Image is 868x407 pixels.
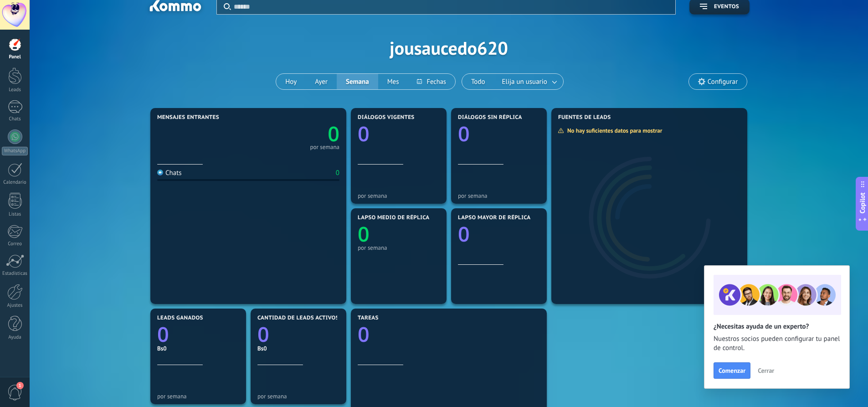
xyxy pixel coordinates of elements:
[719,367,745,374] span: Comenzar
[2,116,28,122] div: Chats
[494,74,563,89] button: Elija un usuario
[358,315,379,321] span: Tareas
[358,114,415,121] span: Diálogos vigentes
[458,192,540,199] div: por semana
[358,320,540,348] a: 0
[257,320,269,348] text: 0
[2,87,28,93] div: Leads
[358,215,430,221] span: Lapso medio de réplica
[2,180,28,185] div: Calendario
[248,120,339,148] a: 0
[157,345,239,352] div: Bs0
[16,382,24,389] span: 1
[358,192,440,199] div: por semana
[157,320,169,348] text: 0
[714,4,739,10] span: Eventos
[558,114,611,121] span: Fuentes de leads
[257,320,339,348] a: 0
[714,362,750,379] button: Comenzar
[458,114,522,121] span: Diálogos sin réplica
[358,220,370,248] text: 0
[2,147,28,155] div: WhatsApp
[2,54,28,60] div: Panel
[378,74,408,89] button: Mes
[310,145,339,149] div: por semana
[157,315,203,321] span: Leads ganados
[714,322,840,331] h2: ¿Necesitas ayuda de un experto?
[306,74,337,89] button: Ayer
[458,215,530,221] span: Lapso mayor de réplica
[358,120,370,148] text: 0
[157,170,163,175] img: Chats
[500,76,549,88] span: Elija un usuario
[2,271,28,277] div: Estadísticas
[2,241,28,247] div: Correo
[462,74,494,89] button: Todo
[858,192,867,213] span: Copilot
[2,211,28,217] div: Listas
[157,114,219,121] span: Mensajes entrantes
[714,335,840,353] span: Nuestros socios pueden configurar tu panel de control.
[157,393,239,400] div: por semana
[358,320,370,348] text: 0
[2,335,28,340] div: Ayuda
[758,367,774,374] span: Cerrar
[458,120,470,148] text: 0
[157,169,182,177] div: Chats
[336,169,339,177] div: 0
[157,320,239,348] a: 0
[2,303,28,309] div: Ajustes
[257,345,339,352] div: Bs0
[328,120,339,148] text: 0
[408,74,455,89] button: Fechas
[257,393,339,400] div: por semana
[558,127,668,134] div: No hay suficientes datos para mostrar
[458,220,470,248] text: 0
[754,364,778,377] button: Cerrar
[257,315,339,321] span: Cantidad de leads activos
[337,74,378,89] button: Semana
[276,74,306,89] button: Hoy
[708,78,738,86] span: Configurar
[358,244,440,251] div: por semana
